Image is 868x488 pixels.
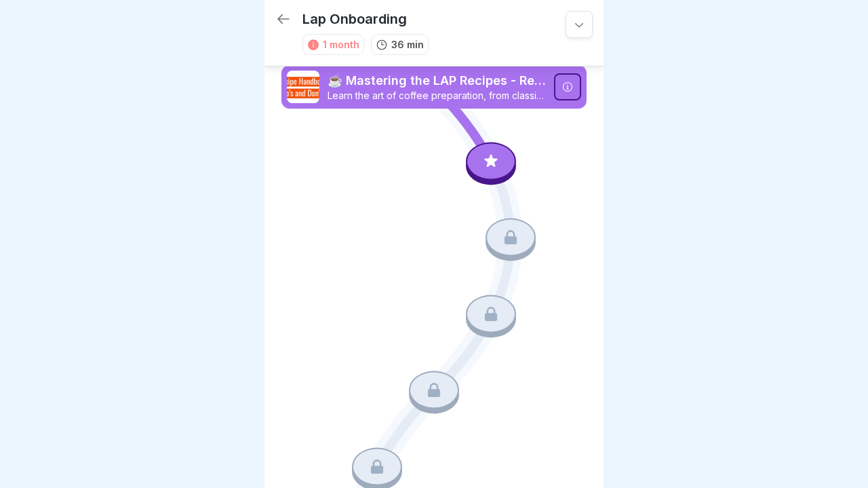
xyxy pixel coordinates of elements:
[323,37,359,52] div: 1 month
[328,90,546,102] p: Learn the art of coffee preparation, from classic recipes to signature drinks. Master latte art, ...
[287,71,319,103] img: mybhhgjp8lky8t0zqxkj1o55.png
[391,37,424,52] p: 36 min
[328,72,546,90] p: ☕ Mastering the LAP Recipes - Recipe Handbook
[302,11,407,27] p: Lap Onboarding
